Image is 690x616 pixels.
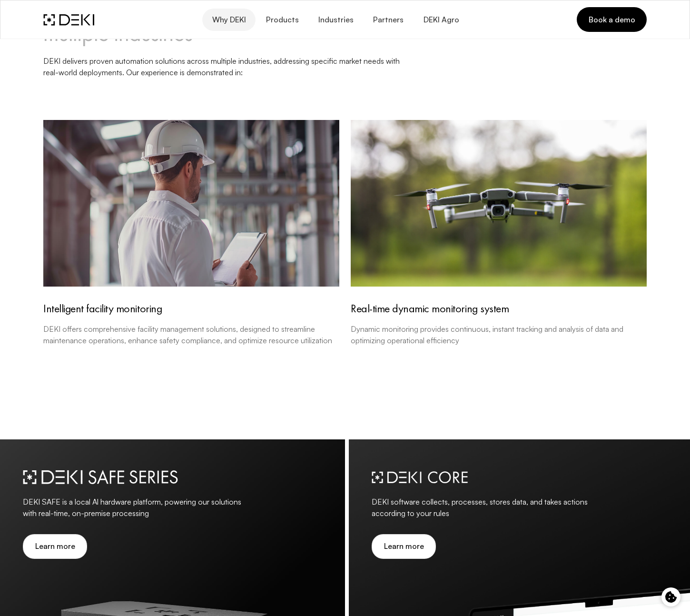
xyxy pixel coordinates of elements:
a: DEKI Agro [413,9,468,31]
img: DEKI Logo [43,14,94,26]
img: svg%3e [372,470,468,493]
p: DEKI delivers proven automation solutions across multiple industries, addressing specific market ... [43,55,410,78]
a: Learn more [372,534,436,559]
button: Why DEKI [202,9,256,31]
p: DEKI software collects, processes, stores data, and takes actions according to your rules [372,496,595,519]
p: Dynamic monitoring provides continuous, instant tracking and analysis of data and optimizing oper... [351,323,647,346]
button: Products [256,9,308,31]
a: Learn more [23,534,87,559]
p: DEKI SAFE is a local Al hardware platform, powering our solutions with real-time, on-premise proc... [23,496,246,519]
h4: Intelligent facility monitoring [43,302,339,316]
p: DEKI offers comprehensive facility management solutions, designed to streamline maintenance opera... [43,323,339,346]
span: Learn more [384,542,424,551]
img: drone_automation.BO5K6x7S.jpg [351,120,647,287]
span: DEKI Agro [423,15,459,24]
a: Partners [363,9,413,31]
img: industrial_automation.mAu5-VNH.jpg [43,120,339,287]
img: deki_safe.CaUEio46.svg [23,470,187,493]
span: Learn more [35,542,75,551]
button: Industries [308,9,363,31]
span: Book a demo [588,14,635,25]
h4: Real-time dynamic monitoring system [351,302,647,316]
span: Why DEKI [212,15,246,24]
button: Cookie control [661,587,680,606]
span: Industries [318,15,354,24]
a: Book a demo [577,7,647,32]
span: Products [265,15,298,24]
span: Partners [373,15,404,24]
